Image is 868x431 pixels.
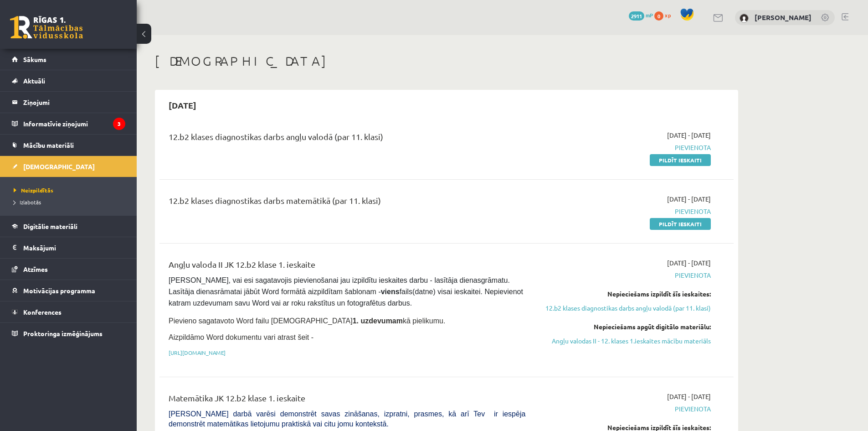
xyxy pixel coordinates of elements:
span: xp [665,11,671,19]
a: Mācību materiāli [12,135,125,156]
span: [DATE] - [DATE] [667,130,711,140]
span: [DATE] - [DATE] [667,194,711,204]
a: Rīgas 1. Tālmācības vidusskola [10,16,83,39]
span: Aktuāli [23,77,45,85]
div: 12.b2 klases diagnostikas darbs angļu valodā (par 11. klasi) [169,130,525,147]
h1: [DEMOGRAPHIC_DATA] [155,53,738,69]
span: [PERSON_NAME] darbā varēsi demonstrēt savas zināšanas, izpratni, prasmes, kā arī Tev ir iespēja d... [169,410,525,428]
span: Proktoringa izmēģinājums [23,329,103,338]
div: Matemātika JK 12.b2 klase 1. ieskaite [169,392,525,409]
a: Informatīvie ziņojumi3 [12,113,125,134]
span: Pievienota [539,404,711,414]
a: Angļu valodas II - 12. klases 1.ieskaites mācību materiāls [539,336,711,346]
a: Proktoringa izmēģinājums [12,323,125,344]
span: 0 [654,11,663,21]
a: 12.b2 klases diagnostikas darbs angļu valodā (par 11. klasi) [539,303,711,313]
span: [DATE] - [DATE] [667,258,711,268]
span: Izlabotās [14,198,41,206]
i: 3 [113,118,125,130]
a: [PERSON_NAME] [755,13,812,22]
a: 2911 mP [629,11,653,19]
a: Neizpildītās [14,186,128,194]
span: [DEMOGRAPHIC_DATA] [23,162,95,171]
a: [URL][DOMAIN_NAME] [169,349,226,356]
span: Aizpildāmo Word dokumentu vari atrast šeit - [169,333,313,341]
a: Pildīt ieskaiti [650,154,711,166]
span: Pievienota [539,207,711,216]
span: Pievienota [539,270,711,280]
legend: Ziņojumi [23,92,125,113]
a: [DEMOGRAPHIC_DATA] [12,156,125,177]
span: [PERSON_NAME], vai esi sagatavojis pievienošanai jau izpildītu ieskaites darbu - lasītāja dienasg... [169,276,525,307]
a: Konferences [12,301,125,322]
a: Ziņojumi [12,92,125,113]
span: Pievieno sagatavoto Word failu [DEMOGRAPHIC_DATA] kā pielikumu. [169,317,445,325]
div: Nepieciešams apgūt digitālo materiālu: [539,322,711,332]
span: Pievienota [539,143,711,152]
img: Jānis Mežis [740,14,749,23]
span: Digitālie materiāli [23,222,77,230]
span: [DATE] - [DATE] [667,392,711,401]
a: Pildīt ieskaiti [650,218,711,230]
span: Konferences [23,308,62,316]
a: Izlabotās [14,198,128,206]
div: Angļu valoda II JK 12.b2 klase 1. ieskaite [169,258,525,275]
a: Aktuāli [12,70,125,91]
a: Sākums [12,49,125,70]
a: 0 xp [654,11,675,19]
div: 12.b2 klases diagnostikas darbs matemātikā (par 11. klasi) [169,194,525,211]
span: Neizpildītās [14,187,53,194]
a: Digitālie materiāli [12,216,125,237]
span: mP [646,11,653,19]
span: Atzīmes [23,265,48,273]
a: Motivācijas programma [12,280,125,301]
strong: viens [381,288,400,296]
legend: Informatīvie ziņojumi [23,113,125,134]
h2: [DATE] [159,94,205,116]
span: Sākums [23,55,46,63]
a: Atzīmes [12,259,125,280]
strong: 1. uzdevumam [353,317,403,325]
span: 2911 [629,11,644,21]
div: Nepieciešams izpildīt šīs ieskaites: [539,289,711,299]
a: Maksājumi [12,237,125,258]
legend: Maksājumi [23,237,125,258]
span: Motivācijas programma [23,286,95,295]
span: Mācību materiāli [23,141,74,149]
